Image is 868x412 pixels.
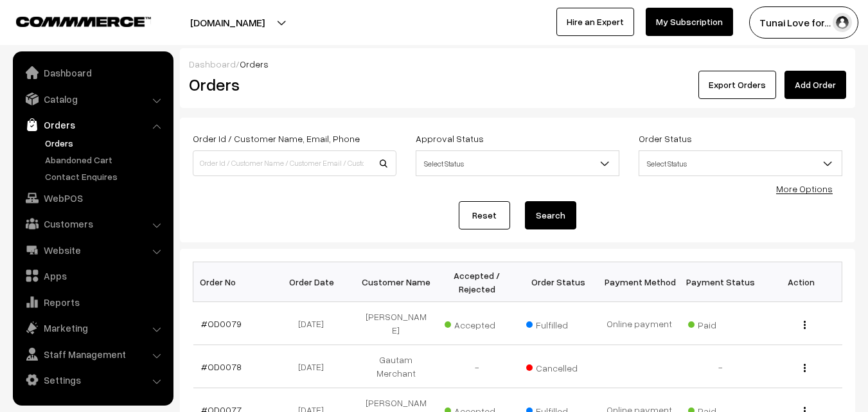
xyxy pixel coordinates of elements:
a: Staff Management [16,343,169,366]
td: - [680,345,761,388]
td: - [436,345,517,388]
label: Order Id / Customer Name, Email, Phone [193,132,360,145]
a: #OD0078 [201,361,242,372]
a: Marketing [16,316,169,339]
label: Order Status [639,132,692,145]
a: Dashboard [189,58,236,69]
button: Tunai Love for… [749,6,858,39]
a: Abandoned Cart [42,153,169,166]
a: Contact Enquires [42,170,169,183]
a: More Options [776,183,833,194]
th: Accepted / Rejected [436,262,517,302]
td: [DATE] [274,302,355,345]
span: Paid [688,315,752,332]
a: Customers [16,212,169,235]
span: Select Status [416,150,619,176]
a: Hire an Expert [556,8,634,36]
th: Payment Status [680,262,761,302]
a: #OD0079 [201,318,242,329]
a: Website [16,238,169,262]
div: / [189,57,846,71]
th: Action [761,262,842,302]
a: WebPOS [16,186,169,210]
span: Orders [240,58,269,69]
th: Customer Name [355,262,436,302]
a: My Subscription [646,8,733,36]
th: Order Date [274,262,355,302]
a: Orders [42,136,169,150]
a: COMMMERCE [16,13,128,28]
a: Reset [459,201,510,229]
span: Select Status [416,152,619,175]
img: user [833,13,852,32]
img: Menu [804,321,806,329]
th: Payment Method [599,262,680,302]
span: Accepted [445,315,509,332]
a: Add Order [784,71,846,99]
td: [PERSON_NAME] [355,302,436,345]
img: COMMMERCE [16,17,151,26]
img: Menu [804,364,806,372]
td: Online payment [599,302,680,345]
td: Gautam Merchant [355,345,436,388]
span: Fulfilled [526,315,590,332]
button: Search [525,201,576,229]
th: Order No [193,262,274,302]
span: Select Status [639,152,842,175]
a: Orders [16,113,169,136]
a: Dashboard [16,61,169,84]
a: Reports [16,291,169,314]
button: [DOMAIN_NAME] [145,6,310,39]
a: Apps [16,264,169,287]
span: Select Status [639,150,842,176]
input: Order Id / Customer Name / Customer Email / Customer Phone [193,150,396,176]
span: Cancelled [526,358,590,375]
a: Settings [16,368,169,391]
button: Export Orders [698,71,776,99]
label: Approval Status [416,132,484,145]
th: Order Status [518,262,599,302]
a: Catalog [16,87,169,111]
h2: Orders [189,75,395,94]
td: [DATE] [274,345,355,388]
